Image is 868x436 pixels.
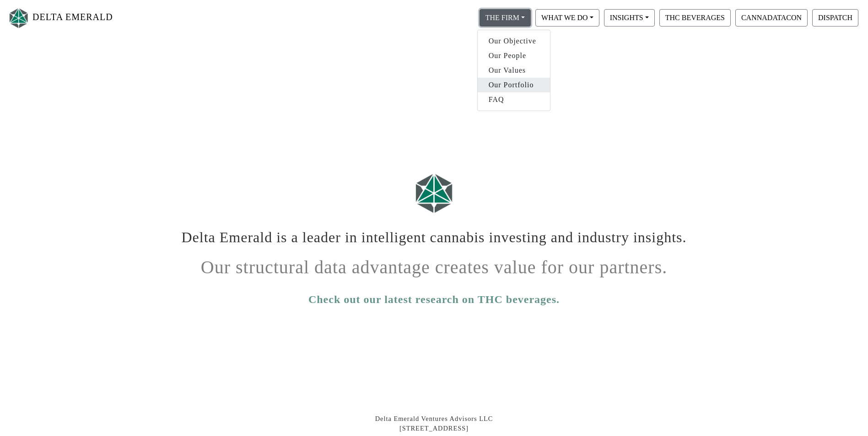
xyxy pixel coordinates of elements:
[7,4,113,32] a: DELTA EMERALD
[604,9,655,27] button: INSIGHTS
[180,222,688,246] h1: Delta Emerald is a leader in intelligent cannabis investing and industry insights.
[478,48,550,63] a: Our People
[478,34,550,48] a: Our Objective
[411,169,457,217] img: Logo
[477,30,550,111] div: THE FIRM
[7,6,30,30] img: Logo
[478,63,550,78] a: Our Values
[659,9,731,27] button: THC BEVERAGES
[812,9,858,27] button: DISPATCH
[735,9,808,27] button: CANNADATACON
[480,9,531,27] button: THE FIRM
[478,78,550,92] a: Our Portfolio
[535,9,599,27] button: WHAT WE DO
[733,13,810,21] a: CANNADATACON
[308,291,560,308] a: Check out our latest research on THC beverages.
[657,13,733,21] a: THC BEVERAGES
[180,250,688,278] h1: Our structural data advantage creates value for our partners.
[810,13,861,21] a: DISPATCH
[478,92,550,107] a: FAQ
